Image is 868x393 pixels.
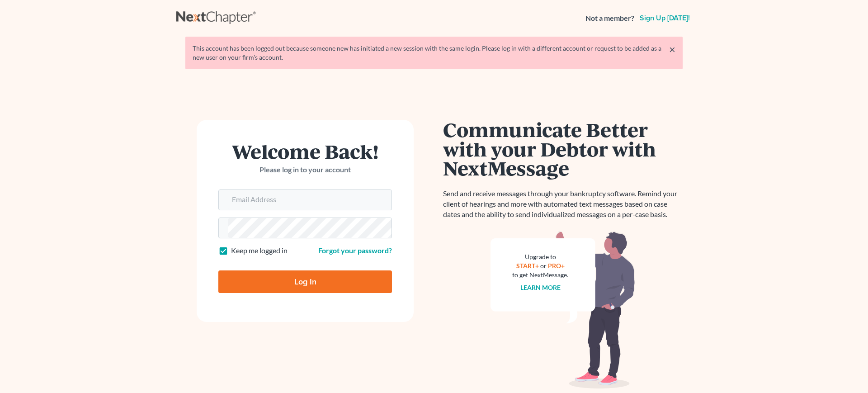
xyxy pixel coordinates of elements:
a: Forgot your password? [318,246,392,255]
p: Send and receive messages through your bankruptcy software. Remind your client of hearings and mo... [443,189,683,220]
strong: Not a member? [585,13,634,24]
img: nextmessage_bg-59042aed3d76b12b5cd301f8e5b87938c9018125f34e5fa2b7a6b67550977c72.svg [491,231,635,389]
input: Log In [218,270,392,293]
a: Sign up [DATE]! [638,14,692,22]
a: START+ [516,262,539,270]
a: Learn more [520,284,561,291]
input: Email Address [228,190,392,210]
div: This account has been logged out because someone new has initiated a new session with the same lo... [193,44,675,62]
label: Keep me logged in [231,246,288,256]
span: or [540,262,547,270]
div: Upgrade to [512,252,568,261]
div: to get NextMessage. [512,270,568,279]
a: × [669,44,675,55]
h1: Welcome Back! [218,142,392,161]
p: Please log in to your account [218,165,392,175]
h1: Communicate Better with your Debtor with NextMessage [443,120,683,178]
a: PRO+ [548,262,565,270]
